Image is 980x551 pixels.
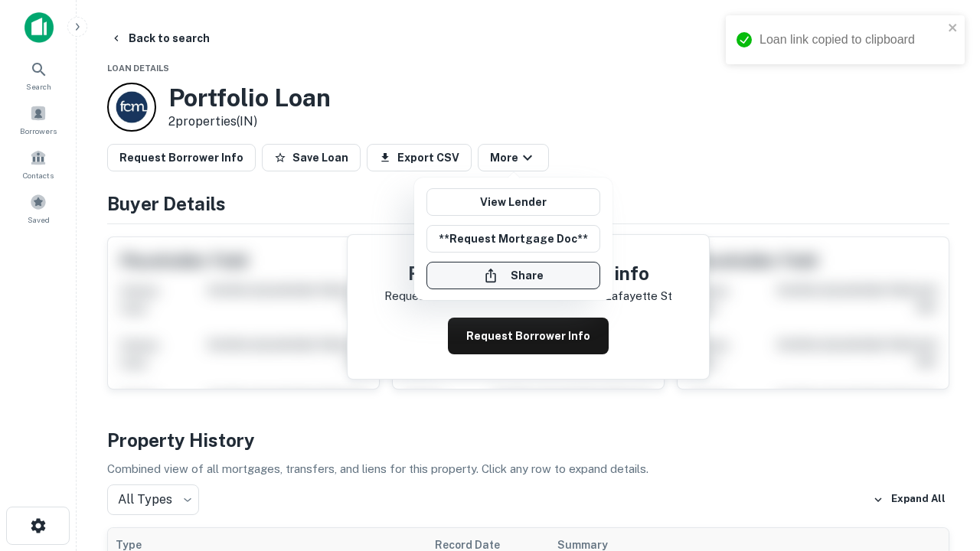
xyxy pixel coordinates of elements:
div: Loan link copied to clipboard [759,31,943,49]
button: **Request Mortgage Doc** [426,225,600,253]
button: close [948,21,959,36]
button: Share [426,262,600,289]
a: View Lender [426,188,600,216]
iframe: Chat Widget [903,429,980,502]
